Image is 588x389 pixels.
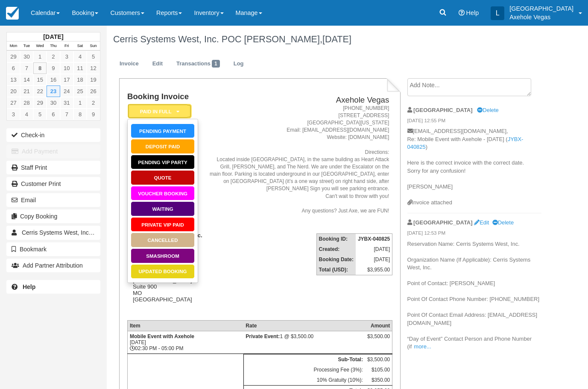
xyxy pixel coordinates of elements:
em: Paid in Full [128,104,192,119]
span: Help [466,9,479,16]
th: Fri [60,41,73,51]
a: Pending VIP Party [131,155,195,170]
a: 20 [7,85,20,97]
h1: Booking Invoice [127,92,206,101]
em: [DATE] 12:53 PM [407,230,541,239]
a: 7 [60,109,73,120]
a: Cerris Systems West, Inc. POC [PERSON_NAME] [6,226,100,239]
th: Tue [20,41,33,51]
a: 9 [87,109,100,120]
a: 8 [73,109,87,120]
a: 9 [47,62,60,74]
button: Add Payment [6,144,100,158]
th: Sub-Total: [243,354,365,365]
a: 10 [60,62,73,74]
a: Cancelled [131,233,195,248]
a: 1 [33,51,47,62]
td: $350.00 [365,375,392,386]
a: 26 [87,85,100,97]
a: 3 [60,51,73,62]
a: 4 [73,51,87,62]
a: 7 [20,62,33,74]
td: [DATE] [356,244,392,254]
th: Wed [33,41,47,51]
a: 8 [33,62,47,74]
a: 29 [33,97,47,109]
em: [DATE] 12:55 PM [407,117,541,127]
td: [DATE] 02:30 PM - 05:00 PM [127,331,243,354]
th: Sun [87,41,100,51]
a: 29 [7,51,20,62]
b: Help [23,283,35,290]
a: Edit [474,219,489,226]
strong: [GEOGRAPHIC_DATA] [413,107,472,113]
a: Paid in Full [127,103,189,119]
a: Waiting [131,201,195,216]
a: 12 [87,62,100,74]
a: 17 [60,74,73,85]
a: 23 [47,85,60,97]
a: 6 [7,62,20,74]
a: Log [227,56,250,72]
p: Reservation Name: Cerris Systems West, Inc. Organization Name (If Applicable): Cerris Systems Wes... [407,240,541,351]
div: L [491,6,504,20]
a: 16 [47,74,60,85]
i: Help [459,10,465,16]
a: Transactions1 [170,56,226,72]
h1: Cerris Systems West, Inc. POC [PERSON_NAME], [113,34,541,44]
a: 2 [87,97,100,109]
a: 2 [47,51,60,62]
a: 5 [87,51,100,62]
a: 31 [60,97,73,109]
p: [EMAIL_ADDRESS][DOMAIN_NAME], Re: Mobile Event with Axehole - [DATE] ( ) Here is the correct invo... [407,127,541,199]
th: Amount [365,321,392,331]
a: Edit [146,56,169,72]
a: Voucher Booking [131,186,195,201]
a: Quote [131,170,195,185]
td: $3,500.00 [365,354,392,365]
p: [GEOGRAPHIC_DATA] [509,4,573,13]
a: Delete [492,219,514,226]
th: Mon [7,41,20,51]
a: 19 [87,74,100,85]
a: Help [6,280,100,294]
strong: Mobile Event with Axehole [130,333,194,339]
a: Updated Booking [131,264,195,279]
span: Cerris Systems West, Inc. POC [PERSON_NAME] [22,229,156,236]
span: 1 [212,60,220,68]
img: checkfront-main-nav-mini-logo.png [6,7,19,20]
a: 13 [7,74,20,85]
a: 30 [20,51,33,62]
div: Invoice attached [407,199,541,207]
th: Booking Date: [316,254,356,265]
a: more... [414,343,431,350]
a: Customer Print [6,177,100,191]
th: Rate [243,321,365,331]
th: Booking ID: [316,233,356,244]
address: [PHONE_NUMBER] [STREET_ADDRESS] [GEOGRAPHIC_DATA][US_STATE] Email: [EMAIL_ADDRESS][DOMAIN_NAME] W... [210,105,389,215]
a: 18 [73,74,87,85]
a: 28 [20,97,33,109]
th: Thu [47,41,60,51]
p: Axehole Vegas [509,13,573,21]
a: 15 [33,74,47,85]
a: 11 [73,62,87,74]
button: Email [6,193,100,207]
a: 3 [7,109,20,120]
h2: Axehole Vegas [210,96,389,105]
th: Created: [316,244,356,254]
button: Bookmark [6,242,100,256]
a: 25 [73,85,87,97]
th: Total (USD): [316,265,356,275]
strong: JYBX-040825 [358,236,390,242]
a: 24 [60,85,73,97]
span: [DATE] [322,34,351,44]
strong: Private Event [246,333,280,339]
a: 1 [73,97,87,109]
strong: [GEOGRAPHIC_DATA] [413,219,472,226]
a: 14 [20,74,33,85]
button: Copy Booking [6,209,100,223]
a: 30 [47,97,60,109]
div: $3,500.00 [367,333,390,346]
td: 10% Gratuity (10%): [243,375,365,386]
